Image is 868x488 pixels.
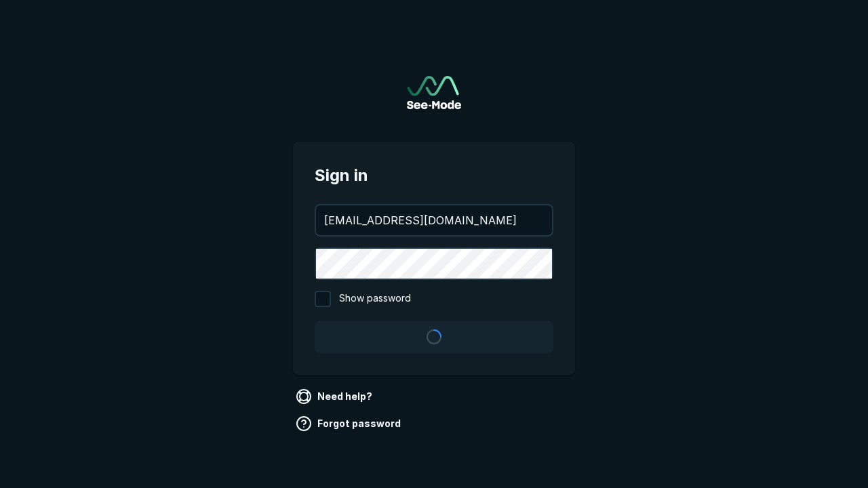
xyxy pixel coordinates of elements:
input: your@email.com [316,205,552,235]
span: Show password [339,291,411,307]
a: Forgot password [293,413,406,434]
img: See-Mode Logo [407,76,461,109]
a: Need help? [293,386,378,407]
a: Go to sign in [407,76,461,109]
span: Sign in [315,163,553,188]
